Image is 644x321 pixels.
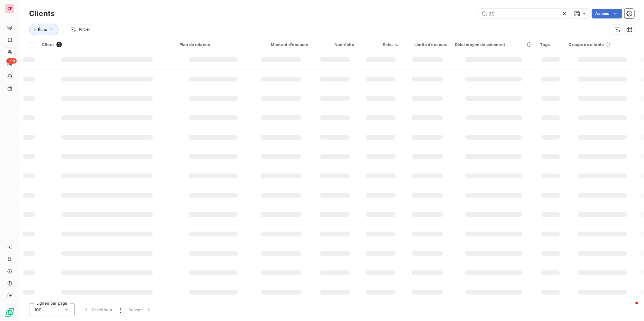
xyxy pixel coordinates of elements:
div: Non-échu [316,42,354,47]
button: Échu [29,24,59,35]
span: +99 [6,58,17,64]
div: Délai moyen de paiement [455,42,533,47]
button: Filtrer [66,25,94,34]
div: Montant d'encours [254,42,308,47]
div: Plan de relance [179,42,247,47]
button: 1 [116,303,125,316]
span: 1 [56,42,62,47]
img: Logo LeanPay [5,308,15,317]
button: Précédent [79,303,116,316]
div: Échu [361,42,400,47]
div: Limite d’encours [407,42,448,47]
span: Client [42,42,54,47]
span: Échu [38,27,47,32]
button: Suivant [125,303,156,316]
span: 1 [120,307,121,313]
span: 100 [34,307,42,313]
h3: Clients [29,8,55,19]
span: Groupe de clients [569,42,604,47]
button: Actions [592,9,622,18]
div: CF [5,4,15,13]
iframe: Intercom live chat [623,300,638,315]
div: Tags [540,42,562,47]
input: Rechercher [479,9,570,18]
